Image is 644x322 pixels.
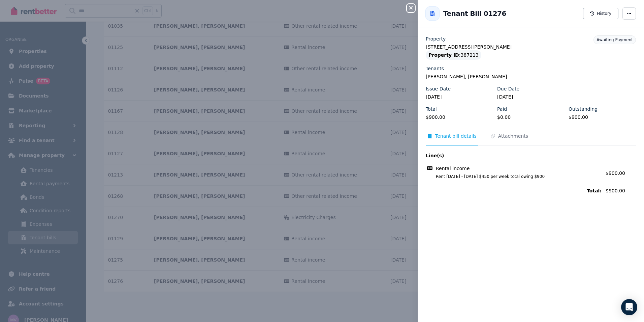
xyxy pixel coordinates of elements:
[426,187,602,194] span: Total:
[497,114,565,120] legend: $0.00
[426,93,493,100] legend: [DATE]
[426,73,636,80] legend: [PERSON_NAME], [PERSON_NAME]
[426,152,602,159] span: Line(s)
[436,165,470,172] span: Rental income
[621,299,637,315] div: Open Intercom Messenger
[569,114,636,120] legend: $900.00
[435,133,477,139] span: Tenant bill details
[498,133,528,139] span: Attachments
[606,170,625,176] span: $900.00
[426,65,444,72] label: Tenants
[569,106,598,112] label: Outstanding
[426,85,451,92] label: Issue Date
[426,133,636,145] nav: Tabs
[497,93,565,100] legend: [DATE]
[426,44,636,50] legend: [STREET_ADDRESS][PERSON_NAME]
[597,37,633,42] span: Awaiting Payment
[606,187,636,194] span: $900.00
[426,106,437,112] label: Total
[428,52,459,58] span: Property ID
[497,85,519,92] label: Due Date
[426,114,493,120] legend: $900.00
[426,50,481,60] div: : 387213
[443,9,506,18] h2: Tenant Bill 01276
[426,35,446,42] label: Property
[497,106,507,112] label: Paid
[428,174,602,179] span: Rent [DATE] - [DATE] $450 per week total owing $900
[583,8,618,19] button: History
